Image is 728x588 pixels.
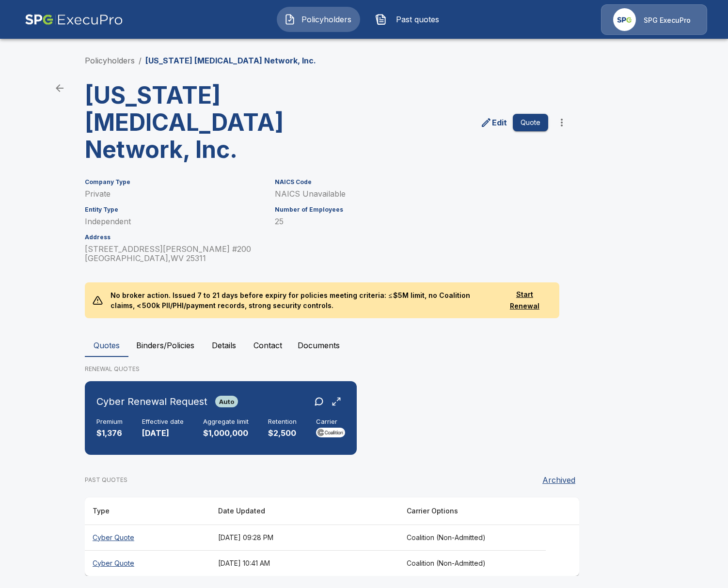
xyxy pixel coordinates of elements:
p: [US_STATE] [MEDICAL_DATA] Network, Inc. [145,55,316,66]
h6: Carrier [316,418,345,426]
img: Agency Icon [613,8,636,31]
th: Type [85,497,210,525]
p: [DATE] [142,428,184,439]
th: [DATE] 09:28 PM [210,525,399,550]
h6: Premium [96,418,123,426]
h6: Cyber Renewal Request [96,394,207,409]
button: Binders/Policies [128,334,202,357]
a: back [50,78,69,98]
p: $1,000,000 [203,428,249,439]
button: Documents [290,334,348,357]
img: Past quotes Icon [375,14,387,25]
span: Auto [215,398,238,405]
th: [DATE] 10:41 AM [210,550,399,576]
a: edit [478,115,509,130]
th: Coalition (Non-Admitted) [399,550,546,576]
h6: NAICS Code [275,179,548,186]
p: $2,500 [268,428,297,439]
p: [STREET_ADDRESS][PERSON_NAME] #200 [GEOGRAPHIC_DATA] , WV 25311 [85,245,263,263]
button: more [552,113,571,132]
th: Cyber Quote [85,550,210,576]
button: Quotes [85,334,128,357]
button: Start Renewal [498,286,552,315]
button: Details [202,334,246,357]
th: Coalition (Non-Admitted) [399,525,546,550]
a: Policyholders [85,56,135,65]
p: Private [85,189,263,199]
h6: Number of Employees [275,206,548,213]
button: Past quotes IconPast quotes [368,7,451,32]
button: Archived [538,470,579,490]
img: Policyholders Icon [284,14,296,25]
p: Edit [492,117,507,128]
img: AA Logo [25,4,123,35]
h3: [US_STATE] [MEDICAL_DATA] Network, Inc. [85,82,324,163]
h6: Company Type [85,179,263,186]
img: Carrier [316,428,345,437]
p: Independent [85,217,263,226]
h6: Address [85,234,263,241]
p: RENEWAL QUOTES [85,365,643,373]
th: Date Updated [210,497,399,525]
h6: Entity Type [85,206,263,213]
p: PAST QUOTES [85,476,127,484]
p: SPG ExecuPro [644,15,691,25]
p: $1,376 [96,428,123,439]
th: Cyber Quote [85,525,210,550]
span: Policyholders [300,14,353,25]
th: Carrier Options [399,497,546,525]
table: responsive table [85,497,579,576]
div: policyholder tabs [85,334,643,357]
h6: Aggregate limit [203,418,249,426]
nav: breadcrumb [85,55,316,66]
span: Past quotes [391,14,444,25]
p: No broker action. Issued 7 to 21 days before expiry for policies meeting criteria: ≤ $5M limit, n... [103,282,497,318]
button: Policyholders IconPolicyholders [277,7,360,32]
li: / [139,55,142,66]
button: Contact [246,334,290,357]
p: 25 [275,217,548,226]
h6: Effective date [142,418,184,426]
h6: Retention [268,418,297,426]
p: NAICS Unavailable [275,189,548,199]
a: Agency IconSPG ExecuPro [601,4,707,35]
button: Quote [513,114,548,132]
